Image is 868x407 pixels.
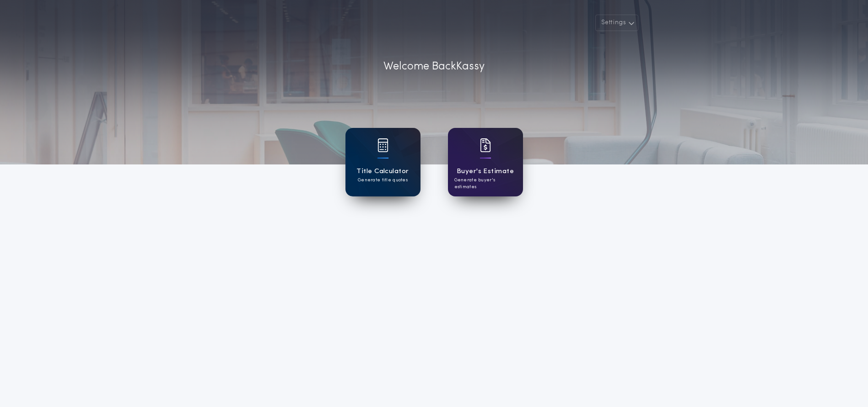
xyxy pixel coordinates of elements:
[595,15,638,31] button: Settings
[457,166,514,177] h1: Buyer's Estimate
[358,177,408,184] p: Generate title quotes
[383,58,485,75] p: Welcome Back Kassy
[356,166,409,177] h1: Title Calculator
[448,128,523,196] a: card iconBuyer's EstimateGenerate buyer's estimates
[377,138,388,152] img: card icon
[345,128,421,196] a: card iconTitle CalculatorGenerate title quotes
[454,177,517,190] p: Generate buyer's estimates
[480,138,491,152] img: card icon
